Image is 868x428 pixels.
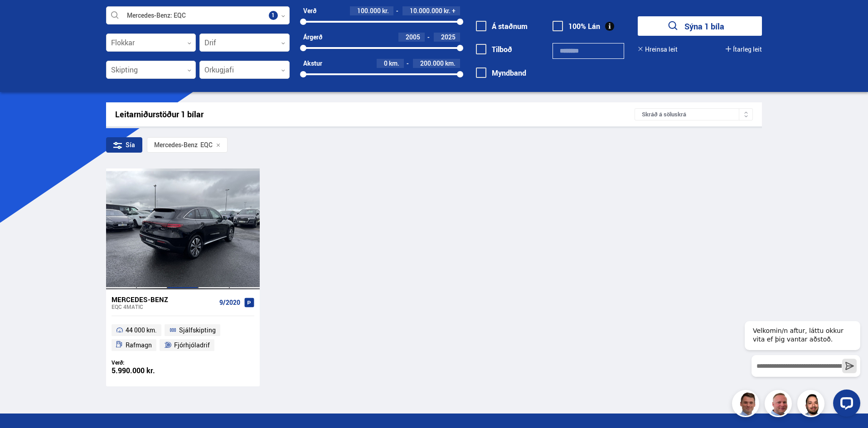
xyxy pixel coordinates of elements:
[638,46,678,53] button: Hreinsa leit
[444,7,451,14] span: kr.
[174,340,210,351] span: Fjórhjóladrif
[733,391,761,418] img: FbJEzSuNWCJXmdc-.webp
[106,137,142,153] div: Sía
[126,325,157,336] span: 44 000 km.
[445,60,456,67] span: km.
[112,303,216,310] div: EQC 4MATIC
[303,34,322,41] div: Árgerð
[126,340,152,351] span: Rafmagn
[303,7,316,14] div: Verð
[420,59,444,67] span: 200.000
[357,6,381,15] span: 100.000
[303,60,322,67] div: Akstur
[635,108,753,120] div: Skráð á söluskrá
[106,289,260,386] a: Mercedes-Benz EQC 4MATIC 9/2020 44 000 km. Sjálfskipting Rafmagn Fjórhjóladrif Verð: 5.990.000 kr.
[737,304,864,424] iframe: LiveChat chat widget
[638,16,762,36] button: Sýna 1 bíla
[389,60,399,67] span: km.
[553,22,600,30] label: 100% Lán
[452,7,456,14] span: +
[726,46,762,53] button: Ítarleg leit
[382,7,389,14] span: kr.
[406,33,420,41] span: 2005
[476,22,528,30] label: Á staðnum
[219,299,240,306] span: 9/2020
[410,6,442,15] span: 10.000.000
[476,69,526,77] label: Myndband
[115,110,635,119] div: Leitarniðurstöður 1 bílar
[476,45,512,53] label: Tilboð
[179,325,216,336] span: Sjálfskipting
[112,367,183,375] div: 5.990.000 kr.
[384,59,388,67] span: 0
[112,359,183,366] div: Verð:
[441,33,456,41] span: 2025
[112,295,216,303] div: Mercedes-Benz
[154,141,198,149] div: Mercedes-Benz
[154,141,213,149] span: EQC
